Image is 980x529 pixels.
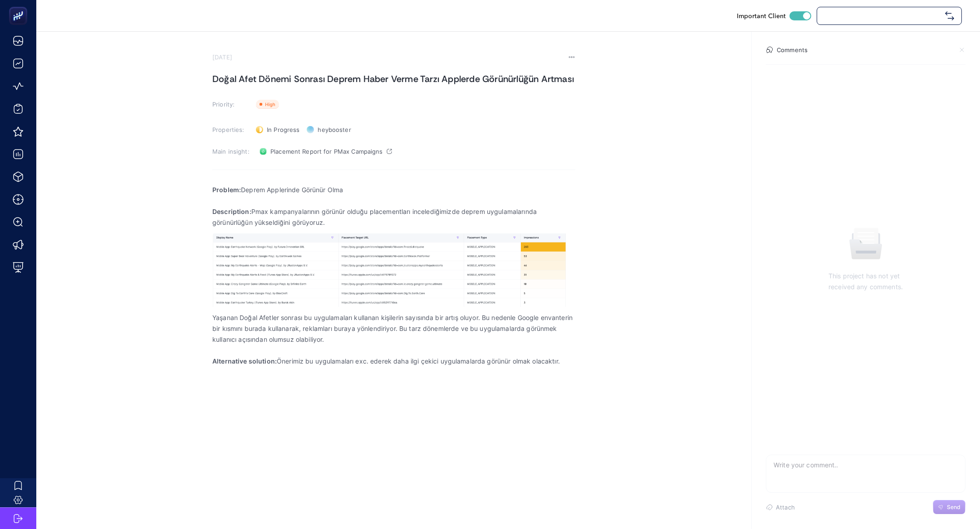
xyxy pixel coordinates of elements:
strong: Alternative solution: [212,357,277,365]
p: Yaşanan Doğal Afetler sonrası bu uygulamaları kullanan kişilerin sayısında bir artış oluyor. Bu n... [212,312,575,345]
span: In Progress [267,126,299,133]
img: svg%3e [945,11,954,20]
p: This project has not yet received any comments. [828,271,903,292]
h3: Properties: [212,126,250,133]
h4: Comments [777,46,808,53]
span: Important Client [737,11,786,20]
p: Pmax kampanyalarının görünür olduğu placementları incelediğimizde deprem uygulamalarında görünürl... [212,206,575,228]
button: Send [933,500,965,514]
a: Placement Report for PMax Campaigns [256,144,396,159]
strong: Problem: [212,186,241,194]
time: [DATE] [212,53,232,61]
span: Placement Report for PMax Campaigns [270,148,383,155]
span: Attach [776,504,795,511]
div: Rich Text Editor. Editing area: main [212,179,575,383]
img: 1755870193264-Ekran%20Resmi%202025-08-22%2016.39.04.png [212,233,566,306]
h1: Doğal Afet Dönemi Sonrası Deprem Haber Verme Tarzı Applerde Görünürlüğün Artması [212,72,575,86]
span: Send [947,504,960,511]
strong: Description: [212,208,251,215]
span: heybooster [318,126,351,133]
h3: Main insight: [212,148,250,155]
p: Deprem Applerinde Görünür Olma [212,184,575,195]
p: Önerimiz bu uygulamaları exc. ederek daha ilgi çekici uygulamalarda görünür olmak olacaktır. [212,356,575,367]
h3: Priority: [212,101,250,108]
